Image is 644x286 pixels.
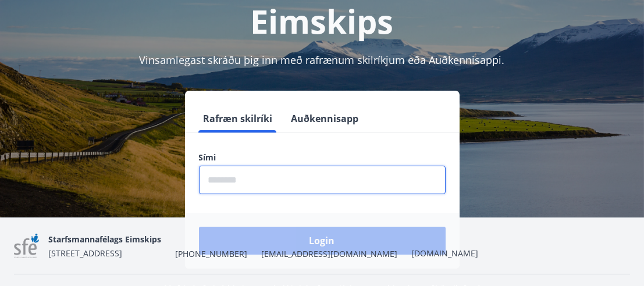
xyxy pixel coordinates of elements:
[199,152,446,163] label: Sími
[411,248,478,259] a: [DOMAIN_NAME]
[48,234,161,245] span: Starfsmannafélags Eimskips
[175,248,247,260] span: [PHONE_NUMBER]
[261,248,397,260] span: [EMAIL_ADDRESS][DOMAIN_NAME]
[14,234,39,259] img: 7sa1LslLnpN6OqSLT7MqncsxYNiZGdZT4Qcjshc2.png
[199,105,277,133] button: Rafræn skilríki
[287,105,364,133] button: Auðkennisapp
[140,53,505,67] span: Vinsamlegast skráðu þig inn með rafrænum skilríkjum eða Auðkennisappi.
[48,248,122,259] span: [STREET_ADDRESS]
